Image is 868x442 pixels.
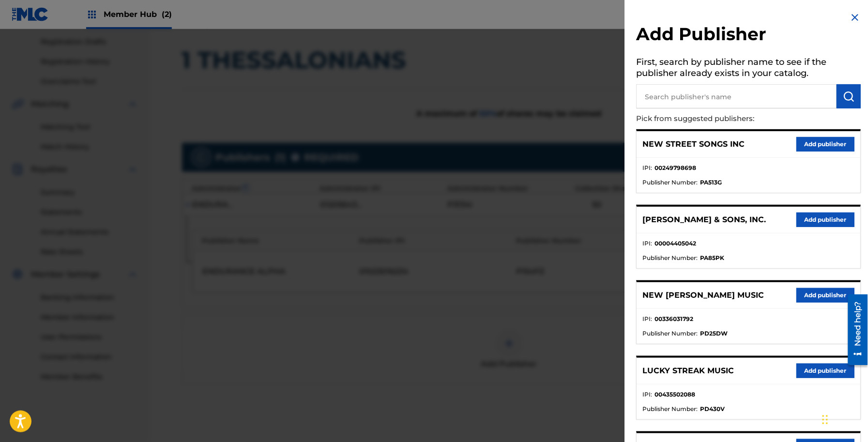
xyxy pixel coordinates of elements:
p: LUCKY STREAK MUSIC [643,365,734,377]
strong: 00435502088 [655,390,696,399]
h2: Add Publisher [637,23,861,48]
span: Member Hub [104,9,172,20]
button: Add publisher [797,137,855,152]
p: NEW STREET SONGS INC [643,138,745,150]
iframe: Chat Widget [820,396,868,442]
span: IPI : [643,164,653,172]
button: Add publisher [797,213,855,227]
h5: First, search by publisher name to see if the publisher already exists in your catalog. [637,54,861,84]
span: Publisher Number : [643,254,698,262]
img: Top Rightsholders [86,9,98,20]
span: Publisher Number : [643,405,698,413]
button: Add publisher [797,288,855,303]
div: Drag [822,405,828,434]
span: Publisher Number : [643,329,698,338]
span: IPI : [643,315,653,323]
span: IPI : [643,239,653,248]
strong: 00336031792 [655,315,694,323]
button: Add publisher [797,364,855,378]
strong: 00004405042 [655,239,697,248]
strong: PD430V [700,405,725,413]
p: NEW [PERSON_NAME] MUSIC [643,290,764,301]
p: [PERSON_NAME] & SONS, INC. [643,214,766,226]
strong: PA513G [700,178,722,187]
span: (2) [162,10,172,19]
span: IPI : [643,390,653,399]
input: Search publisher's name [637,84,837,108]
img: MLC Logo [12,7,49,21]
strong: PD25DW [700,329,728,338]
strong: PA85PK [700,254,725,262]
p: Pick from suggested publishers: [637,108,806,129]
strong: 00249798698 [655,164,697,172]
img: Search Works [843,91,855,102]
span: Publisher Number : [643,178,698,187]
iframe: Resource Center [841,291,868,369]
